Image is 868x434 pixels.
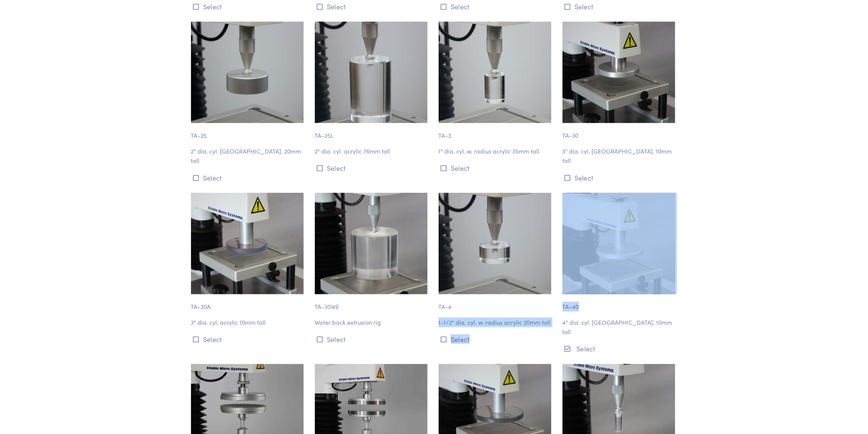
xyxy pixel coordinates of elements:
p: TA-25L [315,123,430,140]
button: Select [315,0,430,13]
img: cylinder_ta-30a_3-inch-diameter.jpg [191,193,304,294]
p: TA-30WE [315,294,430,312]
p: Water back extrusion rig [315,318,430,327]
button: Select [563,343,677,355]
img: cylinder_ta-40_4-inch-diameter.jpg [563,193,675,294]
p: 3" dia. cyl. [GEOGRAPHIC_DATA]. 10mm tall [563,146,677,166]
img: cylinder_ta-30_3-inch-diameter.jpg [563,22,675,123]
button: Select [315,333,430,345]
button: Select [439,333,554,345]
p: TA-30A [191,294,306,312]
p: 1-1/2" dia. cyl. w. radius acrylic 20mm tall [439,318,554,327]
p: 1" dia. cyl. w. radius acrylic 35mm tall [439,146,554,156]
p: 3" dia. cyl. acrylic 10mm tall [191,318,306,327]
p: TA-4 [439,294,554,312]
p: 2" dia. cyl. acrylic 76mm tall [315,146,430,156]
button: Select [439,162,554,174]
img: cylinder_ta-30we_3-inch-diameter.jpg [315,193,427,294]
button: Select [439,0,554,13]
button: Select [191,172,306,184]
button: Select [191,0,306,13]
button: Select [315,162,430,174]
img: cylinder_ta-4_1-half-inch-diameter_2.jpg [439,193,551,294]
p: 2" dia. cyl. [GEOGRAPHIC_DATA]. 20mm tall [191,146,306,166]
img: cylinder_ta-25_2-inch-diameter_2.jpg [191,22,304,123]
p: TA-3 [439,123,554,140]
p: TA-25 [191,123,306,140]
p: 4" dia. cyl. [GEOGRAPHIC_DATA]. 10mm tall [563,318,677,337]
p: TA-30 [563,123,677,140]
p: TA-40 [563,294,677,312]
button: Select [563,172,677,184]
img: cylinder_ta-25l_2-inch-diameter_2.jpg [315,22,427,123]
button: Select [563,0,677,13]
button: Select [191,333,306,345]
img: cylinder_ta-3_1-inch-diameter2.jpg [439,22,551,123]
